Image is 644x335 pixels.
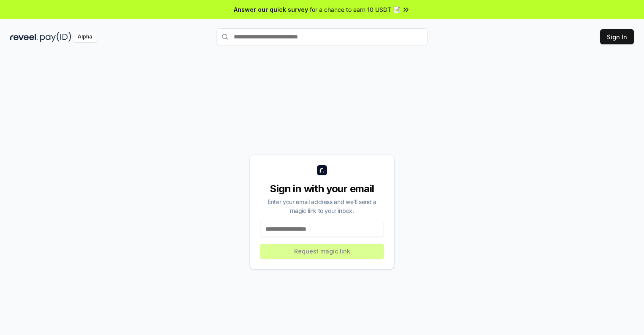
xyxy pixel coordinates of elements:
[10,32,38,42] img: reveel_dark
[260,197,384,215] div: Enter your email address and we’ll send a magic link to your inbox.
[234,5,308,14] span: Answer our quick survey
[260,182,384,196] div: Sign in with your email
[73,32,97,42] div: Alpha
[40,32,71,42] img: pay_id
[310,5,400,14] span: for a chance to earn 10 USDT 📝
[317,165,327,175] img: logo_small
[600,29,634,44] button: Sign In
